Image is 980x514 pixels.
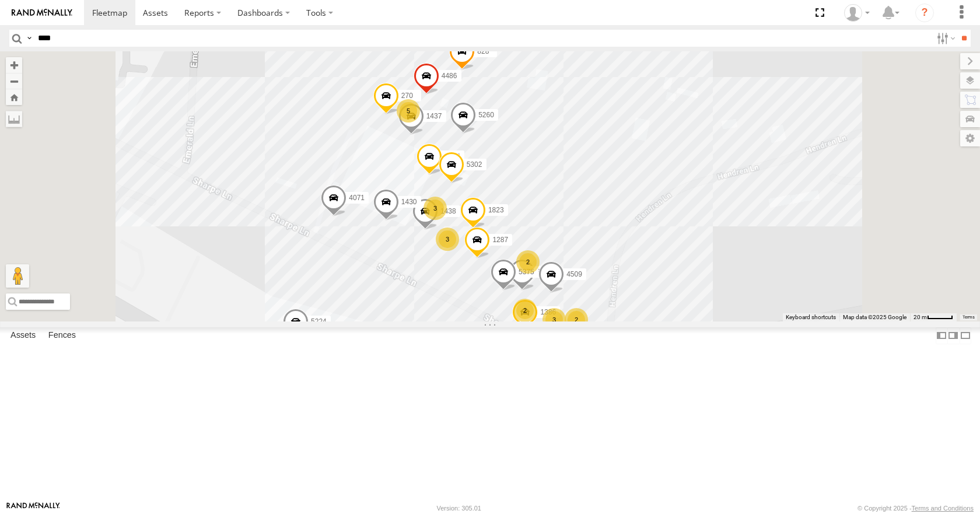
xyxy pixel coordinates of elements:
[6,57,22,73] button: Zoom in
[960,327,971,344] label: Hide Summary Table
[488,206,504,214] span: 1823
[12,9,72,17] img: rand-logo.svg
[442,72,457,80] span: 4486
[910,313,957,321] button: Map Scale: 20 m per 41 pixels
[423,197,447,220] div: 3
[565,308,588,331] div: 2
[566,271,582,279] span: 4509
[857,505,974,512] div: © Copyright 2025 -
[6,73,22,89] button: Zoom out
[43,328,82,344] label: Fences
[401,92,413,100] span: 270
[467,160,482,169] span: 5302
[540,308,556,316] span: 1386
[426,112,442,120] span: 1437
[947,327,959,344] label: Dock Summary Table to the Right
[840,4,874,22] div: Summer Walker
[440,208,456,216] span: 1438
[516,250,540,274] div: 2
[542,308,566,331] div: 3
[311,317,327,326] span: 5224
[492,236,508,244] span: 1287
[915,4,934,22] i: ?
[477,48,489,56] span: 828
[513,299,537,322] div: 2
[6,264,29,288] button: Drag Pegman onto the map to open Street View
[436,228,459,251] div: 3
[914,314,927,320] span: 20 m
[6,502,60,514] a: Visit our Website
[349,194,365,202] span: 4071
[843,314,907,320] span: Map data ©2025 Google
[397,99,420,123] div: 5
[912,505,974,512] a: Terms and Conditions
[786,313,836,321] button: Keyboard shortcuts
[5,328,41,344] label: Assets
[6,111,22,127] label: Measure
[932,30,957,47] label: Search Filter Options
[6,89,22,105] button: Zoom Home
[960,130,980,146] label: Map Settings
[963,314,975,319] a: Terms
[478,111,494,119] span: 5260
[936,327,947,344] label: Dock Summary Table to the Left
[24,30,34,47] label: Search Query
[401,198,417,207] span: 1430
[437,505,481,512] div: Version: 305.01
